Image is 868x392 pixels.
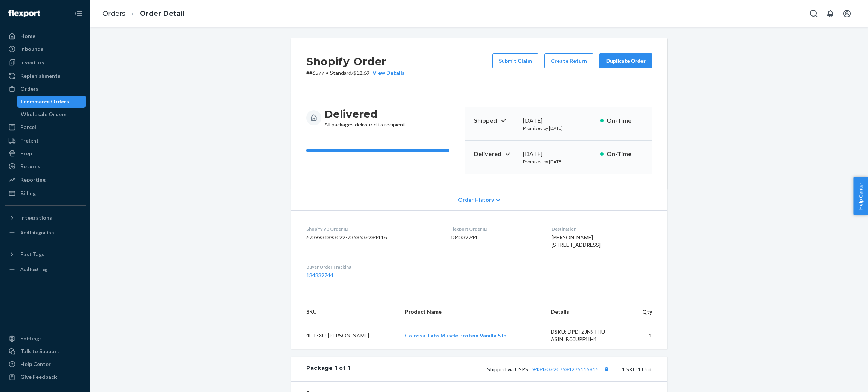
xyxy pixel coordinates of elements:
div: Reporting [20,176,46,184]
ol: breadcrumbs [96,3,191,25]
td: 4F-I3XU-[PERSON_NAME] [291,322,399,349]
p: Shipped [474,116,517,125]
a: Add Fast Tag [5,263,86,275]
a: Returns [5,160,86,172]
dd: 6789931893022-7858536284446 [306,234,438,241]
p: On-Time [607,150,643,158]
a: Orders [5,83,86,95]
div: Give Feedback [20,373,57,381]
div: Prep [20,150,32,157]
div: Billing [20,190,36,197]
button: Copy tracking number [602,364,611,374]
div: Help Center [20,360,51,368]
dt: Destination [552,226,652,232]
div: Add Fast Tag [20,266,47,272]
div: [DATE] [523,116,594,125]
div: Talk to Support [20,348,60,355]
a: Order Detail [140,9,185,18]
a: Talk to Support [5,345,86,357]
button: Give Feedback [5,371,86,383]
div: ASIN: B00UPF1IH4 [551,336,622,343]
button: Open account menu [839,6,854,21]
a: Inbounds [5,43,86,55]
span: Shipped via USPS [487,366,611,372]
a: Replenishments [5,70,86,82]
p: # #6577 / $12.69 [306,69,405,77]
div: Inventory [20,59,44,66]
button: Open Search Box [806,6,821,21]
h2: Shopify Order [306,53,405,69]
dt: Buyer Order Tracking [306,264,438,270]
a: Inventory [5,56,86,68]
button: Help Center [853,177,868,215]
div: Package 1 of 1 [306,364,350,374]
dt: Flexport Order ID [450,226,539,232]
a: 9434636207584275115815 [532,366,599,372]
th: SKU [291,302,399,322]
button: Duplicate Order [599,53,652,68]
div: Home [20,32,35,40]
span: Order History [458,196,494,204]
img: Flexport logo [8,10,40,17]
a: Home [5,30,86,42]
span: [PERSON_NAME] [STREET_ADDRESS] [552,234,601,248]
a: Colossal Labs Muscle Protein Vanilla 5 lb [405,332,506,339]
button: Integrations [5,212,86,224]
a: Help Center [5,358,86,370]
a: Add Integration [5,227,86,239]
div: Freight [20,137,39,144]
p: Promised by [DATE] [523,158,594,165]
div: [DATE] [523,150,594,158]
div: Orders [20,85,38,93]
p: Promised by [DATE] [523,125,594,131]
button: Create Return [544,53,593,68]
button: Fast Tags [5,248,86,260]
a: Parcel [5,121,86,133]
a: 134832744 [306,272,333,278]
div: Settings [20,335,42,342]
a: Settings [5,333,86,345]
button: View Details [370,69,405,77]
dd: 134832744 [450,234,539,241]
a: Orders [102,9,125,18]
div: Returns [20,163,40,170]
p: On-Time [607,116,643,125]
div: Duplicate Order [606,57,646,65]
span: Standard [330,70,351,76]
span: • [326,70,329,76]
th: Details [545,302,628,322]
div: Parcel [20,123,36,131]
div: Ecommerce Orders [21,98,69,105]
div: Fast Tags [20,251,44,258]
div: Add Integration [20,229,54,236]
div: Integrations [20,214,52,222]
button: Close Navigation [71,6,86,21]
th: Qty [628,302,667,322]
div: Wholesale Orders [21,111,67,118]
dt: Shopify V3 Order ID [306,226,438,232]
div: Inbounds [20,45,43,53]
a: Wholesale Orders [17,108,86,120]
button: Open notifications [823,6,838,21]
div: Replenishments [20,72,60,80]
p: Delivered [474,150,517,158]
th: Product Name [399,302,545,322]
button: Submit Claim [492,53,538,68]
div: 1 SKU 1 Unit [350,364,652,374]
a: Ecommerce Orders [17,96,86,108]
a: Reporting [5,174,86,186]
td: 1 [628,322,667,349]
a: Prep [5,147,86,160]
a: Freight [5,135,86,147]
div: DSKU: DPDFZJN9THU [551,328,622,336]
a: Billing [5,187,86,199]
div: All packages delivered to recipient [324,107,405,128]
h3: Delivered [324,107,405,121]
